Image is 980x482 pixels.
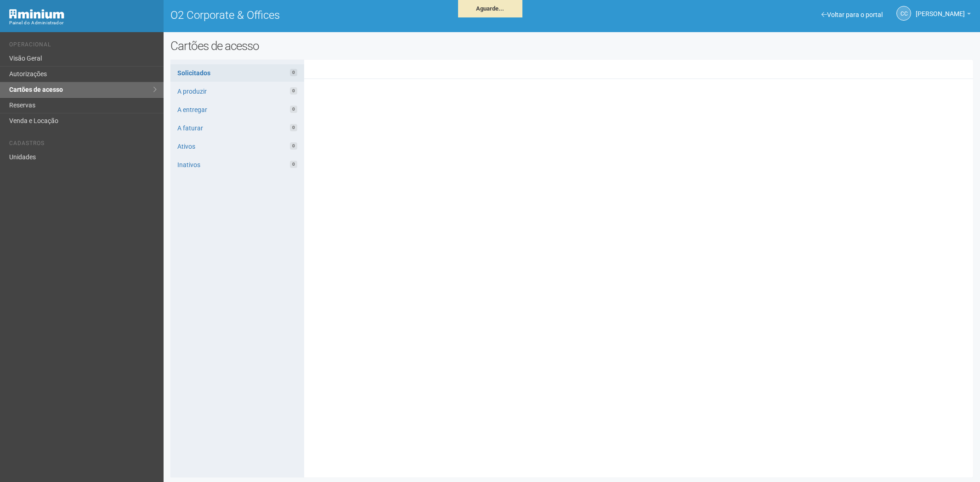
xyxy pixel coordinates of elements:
a: Voltar para o portal [821,11,883,18]
li: Cadastros [9,140,157,150]
a: A faturar0 [170,119,304,137]
span: 0 [290,124,297,131]
div: Painel do Administrador [9,19,157,27]
a: A entregar0 [170,101,304,118]
a: A produzir0 [170,83,304,100]
a: [PERSON_NAME] [916,11,971,19]
span: 0 [290,69,297,76]
h1: O2 Corporate & Offices [170,9,565,21]
a: Inativos0 [170,156,304,174]
span: 0 [290,87,297,95]
h2: Cartões de acesso [170,39,974,53]
a: Ativos0 [170,138,304,155]
span: Camila Catarina Lima [916,1,965,17]
a: Solicitados0 [170,64,304,82]
a: CC [896,6,911,21]
span: 0 [290,106,297,113]
img: Minium [9,9,64,19]
li: Operacional [9,41,157,51]
span: 0 [290,161,297,168]
span: 0 [290,142,297,150]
